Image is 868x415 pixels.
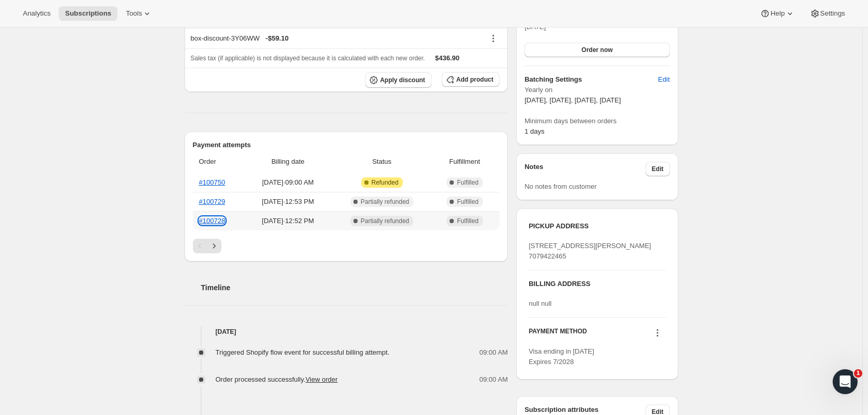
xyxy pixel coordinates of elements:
span: Fulfillment [436,157,494,167]
button: Apply discount [365,72,431,88]
span: Partially refunded [361,217,409,225]
nav: Pagination [193,239,500,253]
span: Sales tax (if applicable) is not displayed because it is calculated with each new order. [191,55,425,62]
button: Edit [646,162,670,176]
a: #100729 [199,198,226,205]
button: Analytics [17,6,57,21]
button: Add product [442,72,499,87]
span: [DATE], [DATE], [DATE], [DATE] [524,96,621,104]
span: Order now [582,46,613,54]
span: Fulfilled [457,217,478,225]
span: $436.90 [435,54,459,62]
span: [STREET_ADDRESS][PERSON_NAME] 7079422465 [529,242,651,260]
span: Order processed successfully. [216,375,338,383]
button: Subscriptions [59,6,117,21]
span: 09:00 AM [479,347,508,358]
h3: BILLING ADDRESS [529,279,665,289]
h2: Payment attempts [193,140,500,150]
button: Next [207,239,221,253]
span: 1 days [524,127,544,135]
iframe: Intercom live chat [833,369,858,394]
span: [DATE] · 12:52 PM [248,216,327,226]
h3: Notes [524,162,646,176]
div: box-discount-3Y06WW [191,33,479,44]
span: - $59.10 [266,33,288,44]
span: Apply discount [380,76,425,84]
span: Analytics [23,9,50,18]
th: Order [193,150,245,173]
span: Partially refunded [361,198,409,206]
span: Yearly on [524,85,669,95]
span: Minimum days between orders [524,116,669,126]
span: 09:00 AM [479,374,508,385]
button: Order now [524,43,669,57]
span: [DATE] · 09:00 AM [248,177,327,188]
span: Status [334,157,429,167]
span: Billing date [248,157,327,167]
span: Fulfilled [457,198,478,206]
span: Settings [820,9,845,18]
span: Help [770,9,784,18]
h4: [DATE] [185,327,508,337]
a: View order [306,375,338,383]
span: Tools [126,9,142,18]
span: [DATE] · 12:53 PM [248,197,327,207]
a: #100750 [199,178,226,186]
h2: Timeline [201,282,508,293]
span: null null [529,300,551,307]
span: Triggered Shopify flow event for successful billing attempt. [216,348,390,356]
span: Fulfilled [457,178,478,187]
a: #100728 [199,217,226,225]
button: Edit [652,71,676,88]
span: Subscriptions [65,9,111,18]
h3: PAYMENT METHOD [529,327,587,341]
button: Help [754,6,801,21]
h6: Batching Settings [524,74,658,85]
span: No notes from customer [524,183,597,190]
span: Edit [658,74,669,85]
span: Edit [652,165,664,173]
span: Refunded [372,178,399,187]
button: Settings [804,6,851,21]
span: Visa ending in [DATE] Expires 7/2028 [529,347,594,366]
span: Add product [456,75,493,84]
button: Tools [120,6,159,21]
h3: PICKUP ADDRESS [529,221,665,231]
span: 1 [854,369,862,378]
